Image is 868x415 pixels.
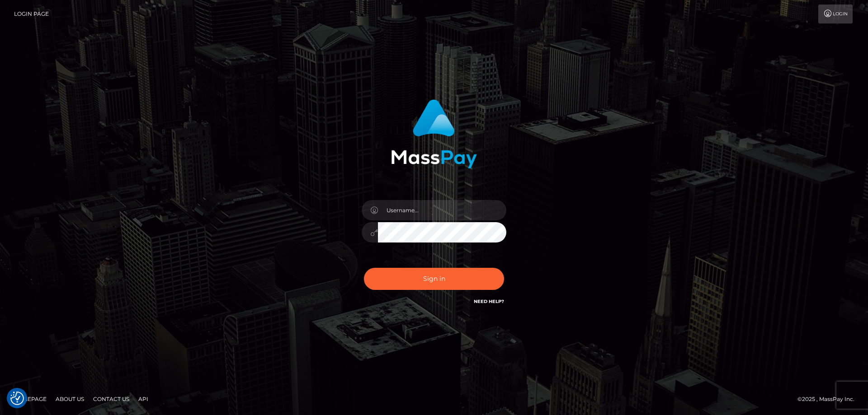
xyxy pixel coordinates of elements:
[10,392,24,405] img: Revisit consent button
[364,268,504,290] button: Sign in
[135,392,152,406] a: API
[14,5,49,23] a: Login Page
[90,392,133,406] a: Contact Us
[818,5,853,23] a: Login
[391,99,477,168] img: MassPay Login
[378,200,506,220] input: Username...
[474,298,504,304] a: Need Help?
[52,392,88,406] a: About Us
[10,392,24,405] button: Consent Preferences
[10,392,50,406] a: Homepage
[797,394,861,404] div: © 2025 , MassPay Inc.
